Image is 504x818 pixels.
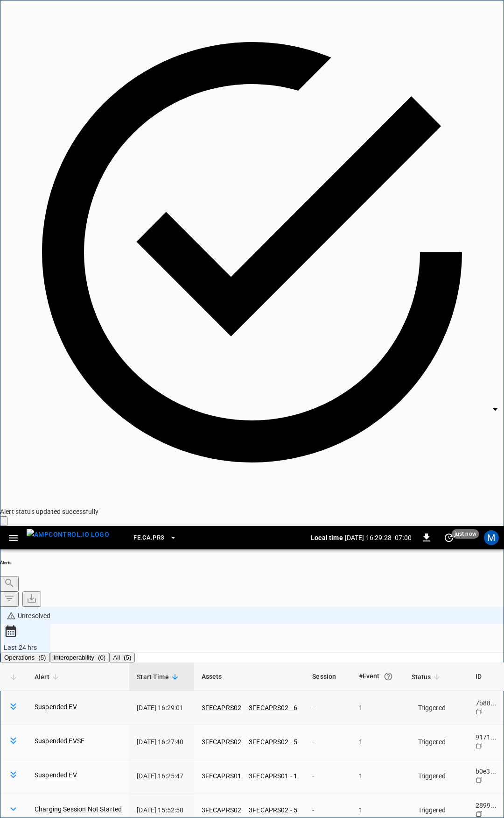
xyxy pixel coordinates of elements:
[38,654,46,661] span: ( 5 )
[137,671,181,683] span: Start Time
[359,668,397,685] div: #Event
[305,662,351,691] th: Session
[35,770,122,780] a: Suspended EV
[4,654,35,661] span: Operations
[202,704,242,711] a: 3FECAPRS02
[35,671,62,683] span: Alert
[476,698,497,708] div: 7b88...
[351,759,404,793] td: 1
[54,654,94,661] span: Interoperability
[249,772,297,780] a: 3FECAPRS01 - 1
[35,804,122,814] a: Charging Session Not Started
[4,643,50,652] div: Last 24 hrs
[468,662,504,691] th: ID
[35,736,122,746] a: Suspended EVSE
[380,668,397,685] button: An event is a single occurrence of an issue. An alert groups related events for the same asset, m...
[202,738,242,746] a: 3FECAPRS02
[129,691,194,725] td: [DATE] 16:29:01
[35,702,122,711] a: Suspended EV
[130,529,180,547] button: FE.CA.PRS
[305,759,351,793] td: -
[476,801,497,810] div: 2899...
[305,725,351,759] td: -
[124,654,131,661] span: ( 5 )
[133,533,164,543] span: FE.CA.PRS
[484,530,499,545] div: profile-icon
[202,806,242,814] a: 3FECAPRS02
[412,768,482,785] div: Triggered
[194,662,305,691] th: Assets
[476,742,497,752] div: copy
[476,776,497,786] div: copy
[249,738,297,746] a: 3FECAPRS02 - 5
[345,533,412,542] p: [DATE] 16:29:28 -07:00
[351,725,404,759] td: 1
[305,691,351,725] td: -
[129,759,194,793] td: [DATE] 16:25:47
[129,725,194,759] td: [DATE] 16:27:40
[476,708,497,718] div: copy
[27,529,109,541] img: ampcontrol.io logo
[412,733,482,751] div: Triggered
[452,529,479,539] span: just now
[412,671,443,683] span: Status
[23,526,113,549] button: menu
[249,704,297,711] a: 3FECAPRS02 - 6
[98,654,105,661] span: ( 0 )
[113,654,120,661] span: All
[202,772,242,780] a: 3FECAPRS01
[476,767,497,776] div: b0e3...
[249,806,297,814] a: 3FECAPRS02 - 5
[476,733,497,742] div: 9171...
[311,533,343,542] p: Local time
[351,691,404,725] td: 1
[412,699,482,717] div: Triggered
[441,530,456,545] button: set refresh interval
